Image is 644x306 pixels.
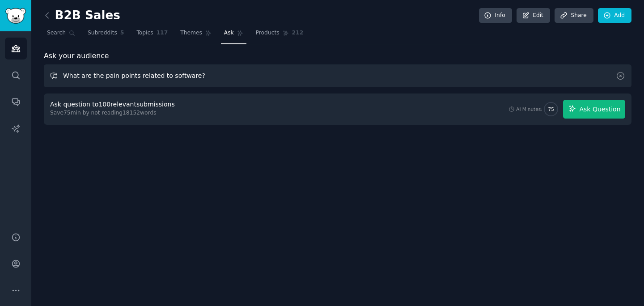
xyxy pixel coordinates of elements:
[88,29,117,37] span: Subreddits
[44,64,631,87] input: Ask this audience a question...
[44,26,78,44] a: Search
[516,106,542,112] div: AI Minutes:
[253,26,306,44] a: Products212
[598,8,631,23] a: Add
[579,105,620,114] span: Ask Question
[224,29,234,37] span: Ask
[292,29,304,37] span: 212
[221,26,246,44] a: Ask
[85,26,127,44] a: Subreddits5
[479,8,512,23] a: Info
[157,29,168,37] span: 117
[5,8,26,24] img: GummySearch logo
[548,106,554,112] span: 75
[177,26,215,44] a: Themes
[517,8,550,23] a: Edit
[180,29,202,37] span: Themes
[47,29,66,37] span: Search
[44,8,120,23] h2: B2B Sales
[555,8,593,23] a: Share
[50,100,175,109] div: Ask question to 100 relevant submissions
[44,51,109,62] span: Ask your audience
[120,29,124,37] span: 5
[563,100,625,119] button: Ask Question
[136,29,153,37] span: Topics
[133,26,171,44] a: Topics117
[50,109,178,117] div: Save 75 min by not reading 18152 words
[256,29,280,37] span: Products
